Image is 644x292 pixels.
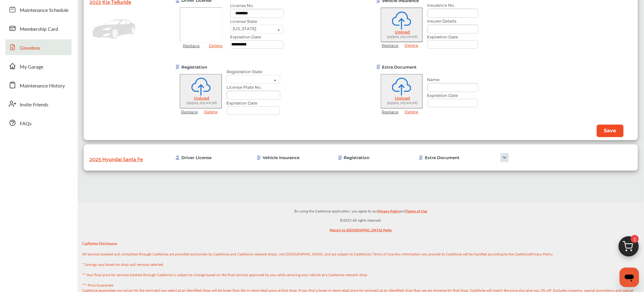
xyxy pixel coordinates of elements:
[427,19,478,23] label: Insurer Details
[20,6,68,14] span: Maintenance Schedule
[230,3,284,8] label: License No.
[257,155,299,160] div: Upload Document
[89,154,150,163] div: 2025 Hyundai Santa Fe
[373,251,394,260] a: Terms of Use.
[376,65,381,69] img: Ic_Customdocumentnotuploaded.91d273c3.svg
[382,65,417,69] span: Extra Document
[419,155,423,160] img: Ic_Customdocumentnotuploaded.91d273c3.svg
[194,96,209,101] span: Upload
[376,65,427,69] div: Upload Document
[180,74,222,109] button: Upload(jpg/jpeg, png and pdf)
[191,78,211,96] img: Ic_Uplload.1f258db1.svg
[82,241,117,246] strong: CarAdvise Disclosures
[226,101,280,105] label: Expiration Date
[531,251,553,260] a: Privacy Policy
[20,82,65,90] span: Maintenance History
[180,43,203,48] a: Replace
[402,109,422,114] a: Delete
[233,27,256,31] div: [US_STATE]
[206,43,226,48] a: Delete
[631,235,639,243] span: 1
[338,155,370,160] div: Upload Document
[257,155,261,160] img: Ic_Customdocumentnotuploaded.91d273c3.svg
[395,96,410,101] span: Upload
[5,2,72,17] a: Maintenance Schedule
[378,208,400,217] a: Privacy Policy
[175,155,212,160] div: Upload Document
[402,43,422,48] a: Delete
[181,155,212,160] span: Driver License
[5,58,72,74] a: My Garage
[427,3,478,8] label: Insurance No.
[387,101,418,105] span: (jpg/jpeg, png and pdf)
[427,93,478,98] label: Expiration Date
[427,34,478,39] label: Expiration Date
[201,109,221,114] a: Delete
[5,39,72,55] a: Glovebox
[226,69,280,74] label: Registration State
[614,233,643,263] img: cart_icon.3d0951e8.svg
[181,65,207,69] span: Registration
[344,155,370,160] span: Registration
[20,44,40,52] span: Glovebox
[387,35,418,38] span: (jpg/jpeg, png and pdf)
[5,96,72,112] a: Invite Friends
[597,125,624,137] button: Save
[406,208,427,217] a: Terms of Use
[263,155,299,160] span: Vehicle Insurance
[419,155,460,160] div: Upload Document
[20,120,32,128] span: FAQs
[338,155,342,160] img: Ic_Customdocumentnotuploaded.91d273c3.svg
[187,101,217,105] span: (jpg/jpeg, png and pdf)
[20,63,43,71] span: My Garage
[78,208,644,214] p: By using the CarAdvise application, you agree to our and
[392,12,411,30] img: Ic_Uplload.1f258db1.svg
[425,155,460,160] span: Extra Document
[5,115,72,131] a: FAQs
[392,78,411,96] img: Ic_Uplload.1f258db1.svg
[381,74,423,109] button: Upload(jpg/jpeg, png and pdf)
[175,65,226,69] div: Upload Document
[620,268,639,287] iframe: Button to launch messaging window
[395,30,410,34] span: Upload
[175,155,180,160] img: Ic_Driver%20license.58b2f069.svg
[330,226,392,236] a: Return to [GEOGRAPHIC_DATA] Perks
[5,77,72,93] a: Maintenance History
[93,9,135,49] img: vehicle
[175,65,180,69] img: Ic_Customdocumentnotuploaded.91d273c3.svg
[230,34,284,39] label: Expiration Date
[20,101,48,109] span: Invite Friends
[226,85,280,90] label: License Plate No.
[230,19,284,24] label: License State
[489,153,520,162] img: Ic_dropdown.3e6f82a4.svg
[5,20,72,36] a: Membership Card
[20,25,58,33] span: Membership Card
[427,77,478,82] label: Name
[381,8,423,42] button: Upload(jpg/jpeg, png and pdf)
